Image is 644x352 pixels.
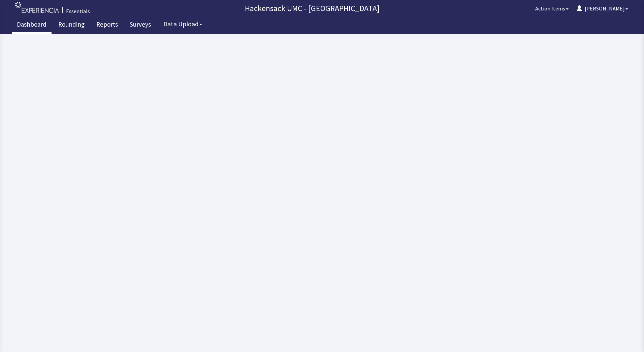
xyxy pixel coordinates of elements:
img: experiencia_logo.png [15,2,59,13]
div: Essentials [66,7,90,15]
button: Data Upload [159,18,206,30]
a: Rounding [53,17,90,34]
button: Action Items [531,2,573,15]
a: Reports [91,17,123,34]
a: Surveys [125,17,156,34]
button: [PERSON_NAME] [573,2,632,15]
p: Hackensack UMC - [GEOGRAPHIC_DATA] [93,3,531,14]
a: Dashboard [12,17,52,34]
